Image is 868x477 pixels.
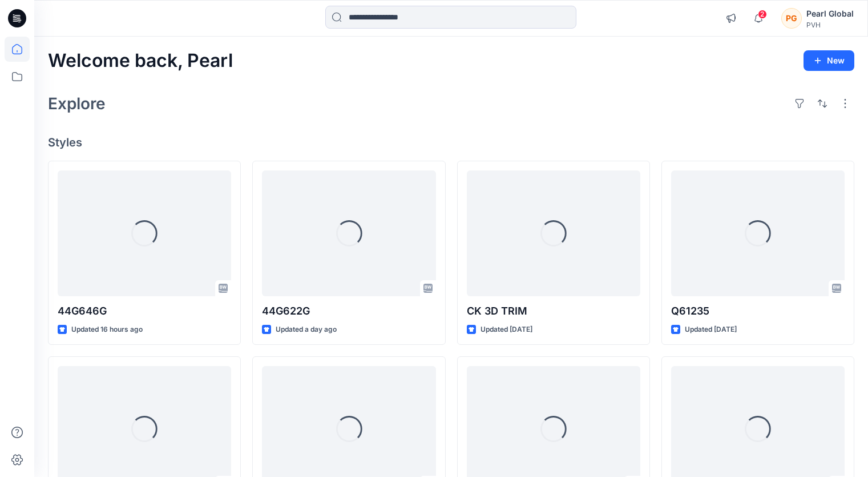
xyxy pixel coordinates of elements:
div: PG [781,8,802,29]
p: 44G622G [262,303,435,319]
p: Updated a day ago [276,324,337,336]
p: Updated [DATE] [481,324,532,336]
p: 44G646G [58,303,231,319]
p: Updated 16 hours ago [71,324,143,336]
h2: Explore [48,94,106,113]
p: Q61235 [671,303,845,319]
h4: Styles [48,136,854,149]
div: PVH [806,21,854,29]
div: Pearl Global [806,7,854,21]
p: CK 3D TRIM [467,303,640,319]
h2: Welcome back, Pearl [48,50,233,71]
span: 2 [758,10,767,19]
button: New [804,50,854,71]
p: Updated [DATE] [685,324,737,336]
